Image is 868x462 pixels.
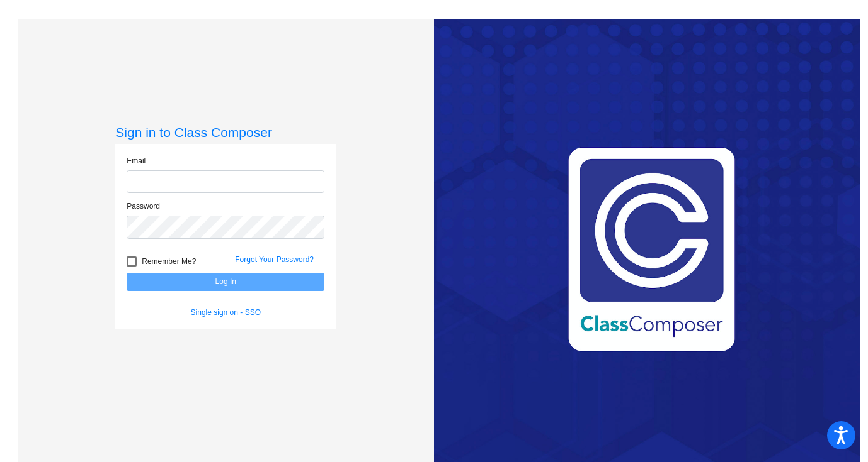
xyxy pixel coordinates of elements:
label: Email [127,155,146,167]
label: Password [127,201,160,212]
span: Remember Me? [142,254,196,269]
h3: Sign in to Class Composer [115,124,336,140]
a: Single sign on - SSO [191,308,261,317]
a: Forgot Your Password? [235,255,314,264]
button: Log In [127,273,324,291]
